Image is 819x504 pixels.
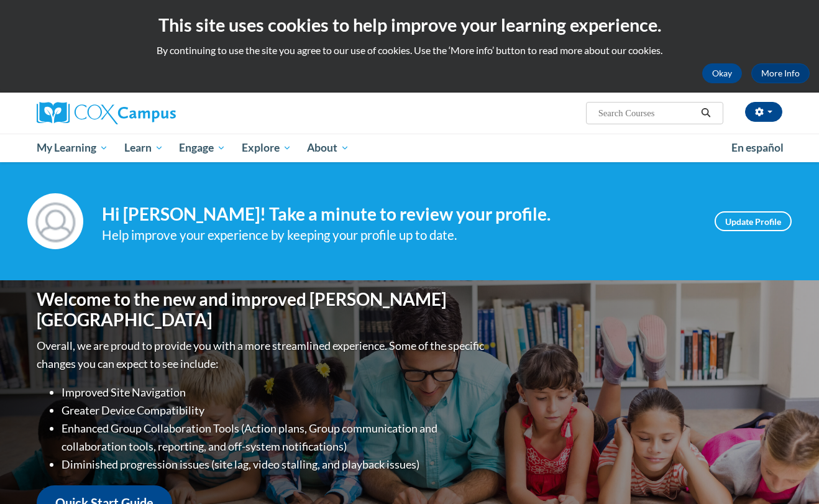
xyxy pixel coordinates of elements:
li: Improved Site Navigation [62,383,487,401]
p: Overall, we are proud to provide you with a more streamlined experience. Some of the specific cha... [37,337,487,373]
a: Engage [171,134,234,162]
button: Okay [702,63,742,83]
li: Diminished progression issues (site lag, video stalling, and playback issues) [62,456,487,474]
a: En español [723,135,792,161]
iframe: Button to launch messaging window [769,454,809,494]
h1: Welcome to the new and improved [PERSON_NAME][GEOGRAPHIC_DATA] [37,289,487,331]
p: By continuing to use the site you agree to our use of cookies. Use the ‘More info’ button to read... [9,44,810,57]
span: My Learning [37,140,108,155]
a: Cox Campus [37,102,273,124]
div: Help improve your experience by keeping your profile up to date. [102,225,696,245]
li: Enhanced Group Collaboration Tools (Action plans, Group communication and collaboration tools, re... [62,419,487,456]
a: About [300,134,358,162]
div: Main menu [18,134,801,162]
img: Cox Campus [37,102,176,124]
input: Search Courses [597,106,697,121]
a: Learn [116,134,172,162]
li: Greater Device Compatibility [62,401,487,419]
button: Search [697,106,715,121]
button: Account Settings [745,102,782,122]
span: Engage [179,140,226,155]
a: My Learning [29,134,116,162]
h4: Hi [PERSON_NAME]! Take a minute to review your profile. [102,204,696,225]
h2: This site uses cookies to help improve your learning experience. [9,12,810,37]
span: En español [731,141,784,154]
span: About [307,140,349,155]
span: Learn [124,140,163,155]
a: Explore [234,134,300,162]
a: Update Profile [715,211,792,231]
img: Profile Image [27,193,83,249]
a: More Info [751,63,810,83]
span: Explore [242,140,291,155]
